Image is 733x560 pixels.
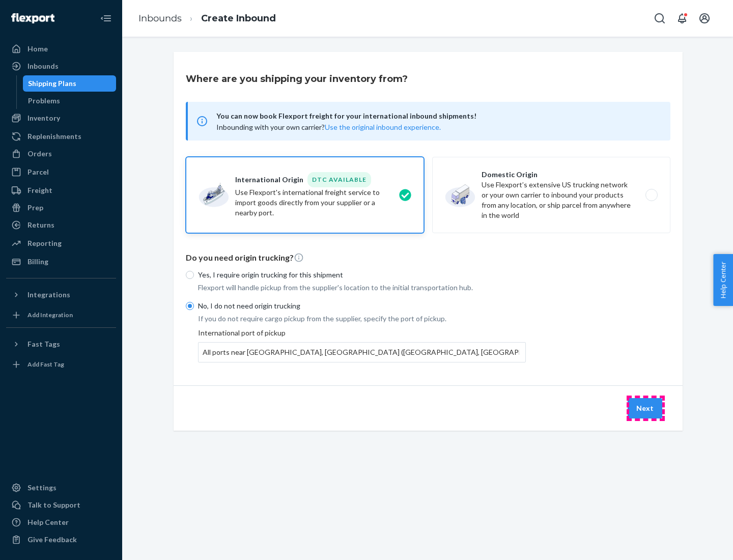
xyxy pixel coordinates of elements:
[27,360,64,369] div: Add Fast Tag
[96,8,116,29] button: Close Navigation
[28,78,76,89] div: Shipping Plans
[27,167,49,177] div: Parcel
[6,356,116,373] a: Add Fast Tag
[6,182,116,199] a: Freight
[27,483,57,493] div: Settings
[27,517,69,527] div: Help Center
[11,13,54,23] img: Flexport logo
[186,252,670,264] p: Do you need origin trucking?
[27,203,43,213] div: Prep
[6,110,116,126] a: Inventory
[6,531,116,548] button: Give Feedback
[186,271,194,279] input: Yes, I require origin trucking for this shipment
[27,220,54,230] div: Returns
[198,328,526,362] div: International port of pickup
[650,8,670,29] button: Open Search Box
[6,287,116,303] button: Integrations
[628,398,662,418] button: Next
[6,235,116,251] a: Reporting
[27,339,60,349] div: Fast Tags
[23,93,117,109] a: Problems
[138,13,182,24] a: Inbounds
[27,131,81,142] div: Replenishments
[27,311,73,319] div: Add Integration
[27,149,52,159] div: Orders
[28,96,60,106] div: Problems
[23,75,117,92] a: Shipping Plans
[6,146,116,162] a: Orders
[27,535,77,545] div: Give Feedback
[713,254,733,306] button: Help Center
[6,58,116,74] a: Inbounds
[6,254,116,270] a: Billing
[198,270,526,280] p: Yes, I require origin trucking for this shipment
[6,497,116,513] a: Talk to Support
[130,4,284,34] ol: breadcrumbs
[27,44,48,54] div: Home
[198,314,526,324] p: If you do not require cargo pickup from the supplier, specify the port of pickup.
[694,8,715,29] button: Open account menu
[672,8,692,29] button: Open notifications
[27,500,80,510] div: Talk to Support
[27,185,52,195] div: Freight
[216,123,441,131] span: Inbounding with your own carrier?
[6,217,116,233] a: Returns
[6,336,116,352] button: Fast Tags
[6,514,116,530] a: Help Center
[325,122,441,132] button: Use the original inbound experience.
[6,128,116,145] a: Replenishments
[27,238,62,248] div: Reporting
[186,302,194,310] input: No, I do not need origin trucking
[27,257,48,267] div: Billing
[27,61,59,71] div: Inbounds
[6,480,116,496] a: Settings
[198,283,526,293] p: Flexport will handle pickup from the supplier's location to the initial transportation hub.
[6,200,116,216] a: Prep
[6,307,116,323] a: Add Integration
[216,110,658,122] span: You can now book Flexport freight for your international inbound shipments!
[6,164,116,180] a: Parcel
[198,301,526,311] p: No, I do not need origin trucking
[27,290,70,300] div: Integrations
[27,113,60,123] div: Inventory
[6,41,116,57] a: Home
[201,13,276,24] a: Create Inbound
[186,72,408,86] h3: Where are you shipping your inventory from?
